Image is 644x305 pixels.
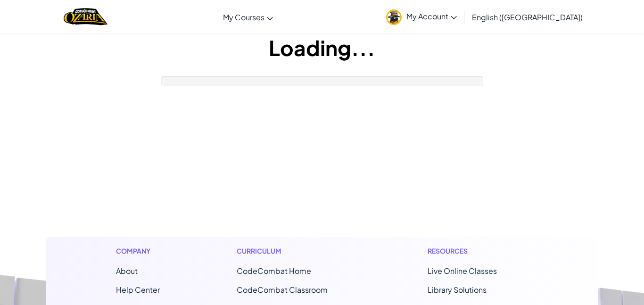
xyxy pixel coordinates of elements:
img: Home [64,7,107,26]
h1: Resources [428,246,528,256]
span: My Account [406,11,457,21]
a: About [116,266,138,276]
a: English ([GEOGRAPHIC_DATA]) [467,4,587,30]
a: Ozaria by CodeCombat logo [64,7,107,26]
a: My Courses [218,4,278,30]
h1: Company [116,246,160,256]
a: Help Center [116,285,160,295]
a: My Account [381,2,462,32]
h1: Curriculum [237,246,351,256]
a: Live Online Classes [428,266,497,276]
span: English ([GEOGRAPHIC_DATA]) [472,12,583,22]
img: avatar [386,9,402,25]
span: My Courses [223,12,264,22]
span: CodeCombat Home [237,266,311,276]
a: CodeCombat Classroom [237,285,328,295]
a: Library Solutions [428,285,487,295]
